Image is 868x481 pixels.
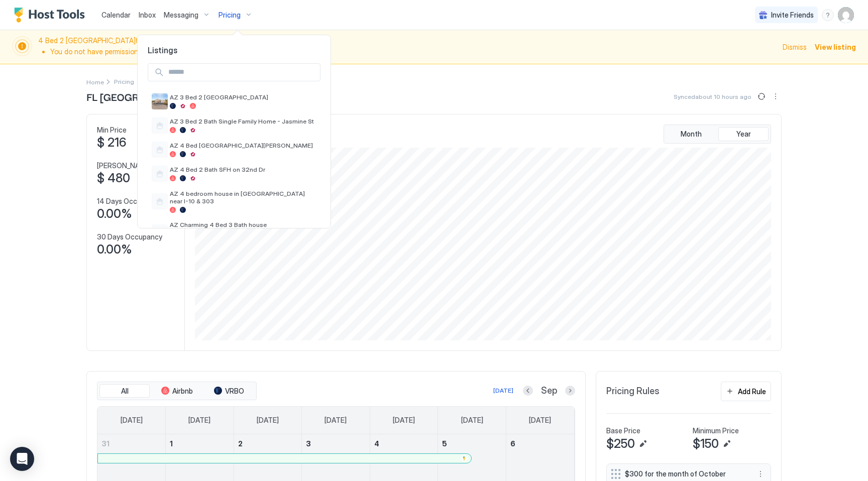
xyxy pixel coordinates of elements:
[170,142,316,149] span: AZ 4 Bed [GEOGRAPHIC_DATA][PERSON_NAME]
[164,64,320,81] input: Input Field
[170,190,316,205] span: AZ 4 bedroom house in [GEOGRAPHIC_DATA] near I-10 & 303
[170,221,316,236] span: AZ Charming 4 Bed 3 Bath house [GEOGRAPHIC_DATA]
[170,117,316,125] span: AZ 3 Bed 2 Bath Single Family Home - Jasmine St
[10,447,34,471] div: Open Intercom Messenger
[170,93,316,101] span: AZ 3 Bed 2 [GEOGRAPHIC_DATA]
[138,45,331,55] span: Listings
[152,93,168,109] div: listing image
[170,166,316,173] span: AZ 4 Bed 2 Bath SFH on 32nd Dr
